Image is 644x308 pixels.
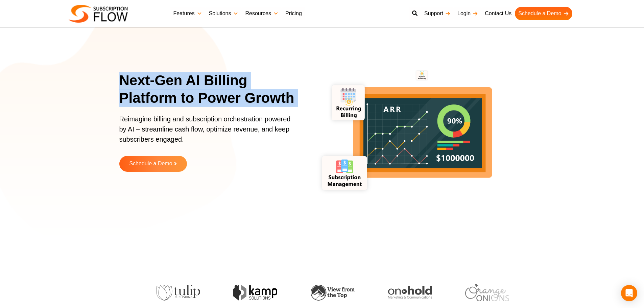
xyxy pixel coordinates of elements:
a: Solutions [206,7,242,20]
a: Schedule a Demo [515,7,572,20]
img: Subscriptionflow [69,5,128,23]
a: Login [454,7,481,20]
div: Open Intercom Messenger [621,285,637,301]
a: Contact Us [481,7,515,20]
a: Schedule a Demo [119,156,187,172]
span: Schedule a Demo [129,161,172,167]
h1: Next-Gen AI Billing Platform to Power Growth [119,72,304,107]
a: Support [421,7,454,20]
a: Features [170,7,206,20]
img: view-from-the-top [311,285,355,301]
img: kamp-solution [233,285,277,301]
img: tulip-publishing [156,285,200,301]
img: orange-onions [465,284,509,301]
a: Resources [242,7,282,20]
a: Pricing [282,7,305,20]
p: Reimagine billing and subscription orchestration powered by AI – streamline cash flow, optimize r... [119,114,295,151]
img: onhold-marketing [388,286,432,300]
